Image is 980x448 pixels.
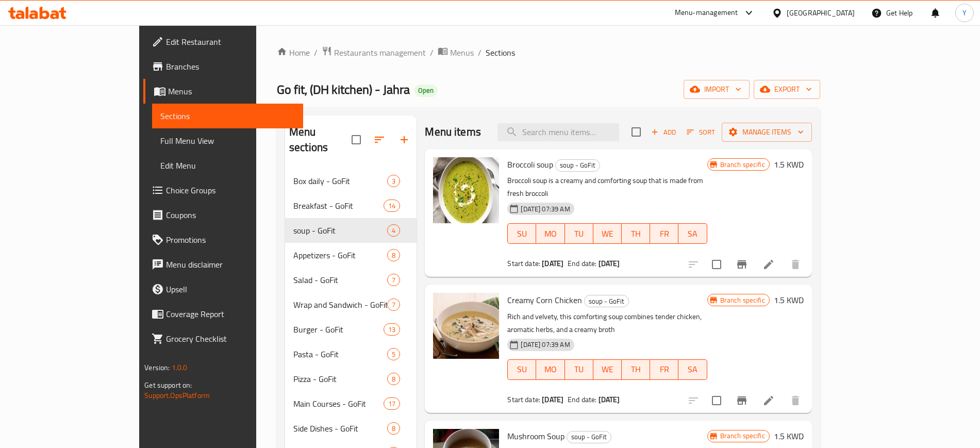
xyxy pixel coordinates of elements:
[143,227,303,252] a: Promotions
[438,46,474,59] a: Menus
[585,295,628,307] span: soup - GoFit
[293,348,387,360] div: Pasta - GoFit
[166,283,294,295] span: Upsell
[599,393,620,406] b: [DATE]
[387,298,400,311] div: items
[334,46,426,59] span: Restaurants management
[143,252,303,277] a: Menu disclaimer
[597,362,618,377] span: WE
[387,175,400,187] div: items
[507,428,564,444] span: Mushroom Soup
[384,200,400,212] div: items
[593,359,622,380] button: WE
[754,80,820,99] button: export
[774,157,804,172] h6: 1.5 KWD
[143,54,303,79] a: Branches
[569,226,589,241] span: TU
[166,184,294,196] span: Choice Groups
[542,257,563,270] b: [DATE]
[626,362,646,377] span: TH
[593,223,622,244] button: WE
[388,251,400,260] span: 8
[507,257,540,270] span: Start date:
[425,124,481,140] h2: Menu items
[388,176,400,186] span: 3
[384,397,400,410] div: items
[433,157,499,223] img: Broccoli soup
[144,378,192,392] span: Get support on:
[160,159,294,172] span: Edit Menu
[384,399,400,409] span: 17
[172,361,188,374] span: 1.0.0
[387,348,400,360] div: items
[285,193,417,218] div: Breakfast - GoFit14
[388,350,400,359] span: 5
[512,362,532,377] span: SU
[143,178,303,203] a: Choice Groups
[622,359,650,380] button: TH
[285,243,417,268] div: Appetizers - GoFit8
[536,223,564,244] button: MO
[675,7,738,19] div: Menu-management
[687,126,715,138] span: Sort
[367,127,392,152] span: Sort sections
[678,359,707,380] button: SA
[388,275,400,285] span: 7
[565,223,593,244] button: TU
[322,46,426,59] a: Restaurants management
[285,367,417,391] div: Pizza - GoFit8
[293,224,387,237] span: soup - GoFit
[166,209,294,221] span: Coupons
[293,422,387,435] div: Side Dishes - GoFit
[285,169,417,193] div: Box daily - GoFit3
[716,431,769,441] span: Branch specific
[277,46,820,59] nav: breadcrumb
[388,226,400,236] span: 4
[152,153,303,178] a: Edit Menu
[293,298,387,311] span: Wrap and Sandwich - GoFit
[683,226,703,241] span: SA
[143,326,303,351] a: Grocery Checklist
[144,361,170,374] span: Version:
[285,317,417,342] div: Burger - GoFit13
[774,429,804,443] h6: 1.5 KWD
[555,159,600,172] div: soup - GoFit
[293,175,387,187] span: Box daily - GoFit
[650,223,678,244] button: FR
[293,200,384,212] span: Breakfast - GoFit
[517,340,574,350] span: [DATE] 07:39 AM
[168,85,294,97] span: Menus
[314,46,318,59] li: /
[783,388,808,413] button: delete
[166,60,294,73] span: Branches
[626,226,646,241] span: TH
[293,249,387,261] span: Appetizers - GoFit
[384,201,400,211] span: 14
[166,308,294,320] span: Coverage Report
[160,110,294,122] span: Sections
[569,362,589,377] span: TU
[787,7,855,19] div: [GEOGRAPHIC_DATA]
[285,268,417,292] div: Salad - GoFit7
[387,373,400,385] div: items
[293,274,387,286] span: Salad - GoFit
[729,388,754,413] button: Branch-specific-item
[160,135,294,147] span: Full Menu View
[277,78,410,101] span: Go fit, (DH kitchen) - Jahra
[345,129,367,151] span: Select all sections
[144,389,210,402] a: Support.OpsPlatform
[567,431,611,443] span: soup - GoFit
[762,394,775,407] a: Edit menu item
[293,397,384,410] span: Main Courses - GoFit
[762,258,775,271] a: Edit menu item
[143,302,303,326] a: Coverage Report
[152,104,303,128] a: Sections
[387,224,400,237] div: items
[384,323,400,336] div: items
